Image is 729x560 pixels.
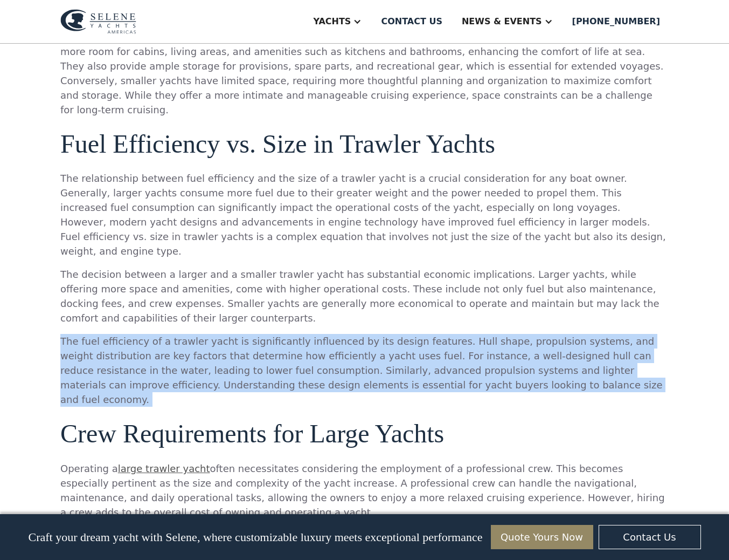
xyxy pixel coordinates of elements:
p: Craft your dream yacht with Selene, where customizable luxury meets exceptional performance [28,530,482,544]
div: Yachts [313,15,351,28]
div: [PHONE_NUMBER] [572,15,660,28]
div: News & EVENTS [462,15,542,28]
p: The relationship between fuel efficiency and the size of a trawler yacht is a crucial considerati... [60,171,669,258]
div: Contact us [381,15,442,28]
p: The fuel efficiency of a trawler yacht is significantly influenced by its design features. Hull s... [60,334,669,407]
h2: Fuel Efficiency vs. Size in Trawler Yachts [60,130,669,159]
h2: Crew Requirements for Large Yachts [60,420,669,448]
p: Operating a often necessitates considering the employment of a professional crew. This becomes es... [60,461,669,520]
p: The decision between a larger and a smaller trawler yacht has substantial economic implications. ... [60,267,669,325]
a: Contact Us [599,525,701,549]
img: logo [60,9,136,34]
a: large trawler yacht [118,463,210,474]
p: The length of a trawler yacht has a direct impact on the available living space and storage capac... [60,30,669,117]
a: Quote Yours Now [491,525,593,549]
